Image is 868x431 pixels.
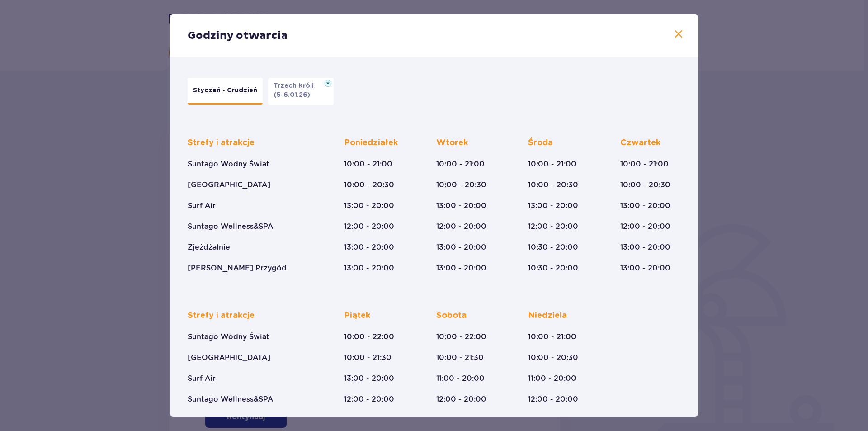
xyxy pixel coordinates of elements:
[436,180,486,190] p: 10:00 - 20:30
[620,180,670,190] p: 10:00 - 20:30
[188,242,230,252] p: Zjeżdżalnie
[268,78,334,105] button: Trzech Króli(5-6.01.26)
[274,81,319,90] p: Trzech Króli
[620,222,670,232] p: 12:00 - 20:00
[528,394,578,404] p: 12:00 - 20:00
[188,137,255,148] p: Strefy i atrakcje
[344,310,370,321] p: Piątek
[528,137,553,148] p: Środa
[528,180,578,190] p: 10:00 - 20:30
[188,180,270,190] p: [GEOGRAPHIC_DATA]
[436,394,486,404] p: 12:00 - 20:00
[620,201,670,211] p: 13:00 - 20:00
[620,263,670,273] p: 13:00 - 20:00
[193,86,257,95] p: Styczeń - Grudzień
[436,353,484,363] p: 10:00 - 21:30
[344,180,394,190] p: 10:00 - 20:30
[274,90,310,99] p: (5-6.01.26)
[344,242,394,252] p: 13:00 - 20:00
[188,159,269,169] p: Suntago Wodny Świat
[344,201,394,211] p: 13:00 - 20:00
[528,353,578,363] p: 10:00 - 20:30
[344,415,392,425] p: 13:00 - 21:00
[436,310,467,321] p: Sobota
[528,415,579,425] p: 10:00 - 20:00
[436,263,486,273] p: 13:00 - 20:00
[188,310,255,321] p: Strefy i atrakcje
[528,374,576,384] p: 11:00 - 20:00
[344,222,394,232] p: 12:00 - 20:00
[188,374,216,384] p: Surf Air
[344,263,394,273] p: 13:00 - 20:00
[188,332,269,342] p: Suntago Wodny Świat
[344,394,394,404] p: 12:00 - 20:00
[344,137,398,148] p: Poniedziałek
[528,310,567,321] p: Niedziela
[344,374,394,384] p: 13:00 - 20:00
[344,332,394,342] p: 10:00 - 22:00
[436,415,485,425] p: 10:00 - 21:00
[436,201,486,211] p: 13:00 - 20:00
[188,222,273,232] p: Suntago Wellness&SPA
[188,263,287,273] p: [PERSON_NAME] Przygód
[188,29,288,43] p: Godziny otwarcia
[436,159,485,169] p: 10:00 - 21:00
[528,263,578,273] p: 10:30 - 20:00
[436,374,485,384] p: 11:00 - 20:00
[344,353,392,363] p: 10:00 - 21:30
[436,242,486,252] p: 13:00 - 20:00
[188,415,230,425] p: Zjeżdżalnie
[620,242,670,252] p: 13:00 - 20:00
[436,222,486,232] p: 12:00 - 20:00
[344,159,392,169] p: 10:00 - 21:00
[528,201,578,211] p: 13:00 - 20:00
[528,242,578,252] p: 10:30 - 20:00
[528,159,576,169] p: 10:00 - 21:00
[436,332,486,342] p: 10:00 - 22:00
[188,353,270,363] p: [GEOGRAPHIC_DATA]
[188,201,216,211] p: Surf Air
[188,78,263,105] button: Styczeń - Grudzień
[528,332,576,342] p: 10:00 - 21:00
[620,159,669,169] p: 10:00 - 21:00
[528,222,578,232] p: 12:00 - 20:00
[436,137,468,148] p: Wtorek
[620,137,660,148] p: Czwartek
[188,394,273,404] p: Suntago Wellness&SPA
